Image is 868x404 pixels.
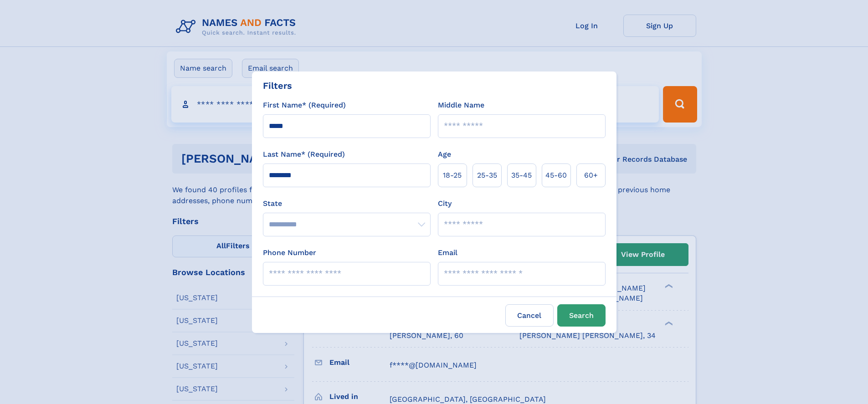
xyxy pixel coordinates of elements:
[438,100,484,111] label: Middle Name
[263,79,292,92] div: Filters
[443,170,462,181] span: 18‑25
[584,170,598,181] span: 60+
[505,304,554,327] label: Cancel
[438,198,452,209] label: City
[477,170,497,181] span: 25‑35
[438,149,451,160] label: Age
[511,170,532,181] span: 35‑45
[263,247,316,258] label: Phone Number
[557,304,606,327] button: Search
[263,100,346,111] label: First Name* (Required)
[438,247,457,258] label: Email
[545,170,567,181] span: 45‑60
[263,198,431,209] label: State
[263,149,345,160] label: Last Name* (Required)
